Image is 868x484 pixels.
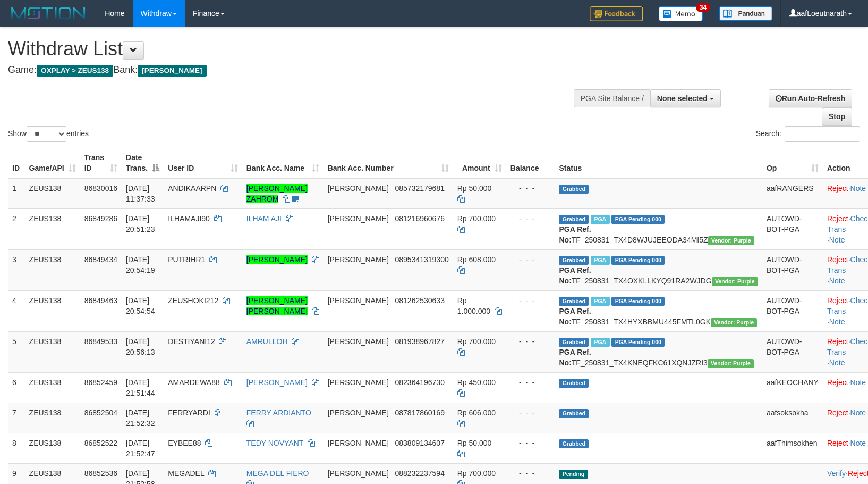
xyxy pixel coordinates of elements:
[122,148,164,178] th: Date Trans.: activate to sort column descending
[8,249,25,290] td: 3
[8,290,25,331] td: 4
[8,331,25,372] td: 5
[164,148,242,178] th: User ID: activate to sort column ascending
[457,255,496,264] span: Rp 608.000
[328,469,389,478] span: [PERSON_NAME]
[27,126,66,142] select: Showentries
[80,148,122,178] th: Trans ID: activate to sort column ascending
[168,255,205,264] span: PUTRIHR1
[457,184,492,193] span: Rp 50.000
[168,378,220,387] span: AMARDEWA88
[590,6,643,21] img: Feedback.jpg
[756,126,860,142] label: Search:
[827,439,848,447] a: Reject
[25,372,80,403] td: ZEUS138
[510,336,551,347] div: - - -
[8,126,89,142] label: Show entries
[611,297,665,306] span: PGA Pending
[719,6,772,21] img: panduan.png
[850,378,866,387] a: Note
[25,403,80,433] td: ZEUS138
[246,408,311,417] a: FERRY ARDIANTO
[168,469,204,478] span: MEGADEL
[555,249,762,290] td: TF_250831_TX4OXKLLKYQ91RA2WJDG
[246,337,288,346] a: AMRULLOH
[168,214,210,223] span: ILHAMAJI90
[769,89,852,107] a: Run Auto-Refresh
[84,378,117,387] span: 86852459
[246,378,308,387] a: [PERSON_NAME]
[827,296,848,305] a: Reject
[457,439,492,447] span: Rp 50.000
[559,348,591,367] b: PGA Ref. No:
[395,439,444,447] span: Copy 083809134607 to clipboard
[657,94,708,103] span: None selected
[708,359,754,368] span: Vendor URL: https://trx4.1velocity.biz
[246,214,282,223] a: ILHAM AJI
[84,439,117,447] span: 86852522
[829,318,845,326] a: Note
[138,65,206,77] span: [PERSON_NAME]
[510,183,551,194] div: - - -
[510,254,551,265] div: - - -
[84,184,117,193] span: 86830016
[395,337,444,346] span: Copy 081938967827 to clipboard
[8,5,89,21] img: MOTION_logo.png
[84,408,117,417] span: 86852504
[696,3,710,12] span: 34
[827,469,846,478] a: Verify
[328,378,389,387] span: [PERSON_NAME]
[611,338,665,347] span: PGA Pending
[25,433,80,463] td: ZEUS138
[762,148,823,178] th: Op: activate to sort column ascending
[246,184,308,203] a: [PERSON_NAME] ZAHROM
[712,277,758,286] span: Vendor URL: https://trx4.1velocity.biz
[850,439,866,447] a: Note
[711,318,757,327] span: Vendor URL: https://trx4.1velocity.biz
[555,290,762,331] td: TF_250831_TX4HYXBBMU445FMTL0GK
[559,338,589,347] span: Grabbed
[510,295,551,306] div: - - -
[611,256,665,265] span: PGA Pending
[84,337,117,346] span: 86849533
[25,178,80,209] td: ZEUS138
[510,213,551,224] div: - - -
[555,148,762,178] th: Status
[457,337,496,346] span: Rp 700.000
[762,372,823,403] td: aafKEOCHANY
[395,214,444,223] span: Copy 081216960676 to clipboard
[827,378,848,387] a: Reject
[559,215,589,224] span: Grabbed
[762,290,823,331] td: AUTOWD-BOT-PGA
[328,337,389,346] span: [PERSON_NAME]
[25,331,80,372] td: ZEUS138
[510,468,551,479] div: - - -
[246,469,309,478] a: MEGA DEL FIERO
[822,107,852,126] a: Stop
[827,184,848,193] a: Reject
[555,208,762,249] td: TF_250831_TX4D8WJUJEEODA34MI5Z
[84,469,117,478] span: 86852536
[37,65,113,77] span: OXPLAY > ZEUS138
[457,408,496,417] span: Rp 606.000
[8,148,25,178] th: ID
[510,438,551,448] div: - - -
[559,307,591,326] b: PGA Ref. No:
[829,358,845,367] a: Note
[84,214,117,223] span: 86849286
[8,208,25,249] td: 2
[8,433,25,463] td: 8
[457,214,496,223] span: Rp 700.000
[559,470,588,479] span: Pending
[395,408,444,417] span: Copy 087817860169 to clipboard
[8,38,568,60] h1: Withdraw List
[246,296,308,315] a: [PERSON_NAME] [PERSON_NAME]
[559,266,591,285] b: PGA Ref. No:
[659,6,703,21] img: Button%20Memo.svg
[785,126,860,142] input: Search:
[126,255,155,274] span: [DATE] 20:54:19
[829,277,845,285] a: Note
[8,372,25,403] td: 6
[591,338,609,347] span: Marked by aafRornrotha
[168,439,201,447] span: EYBEE88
